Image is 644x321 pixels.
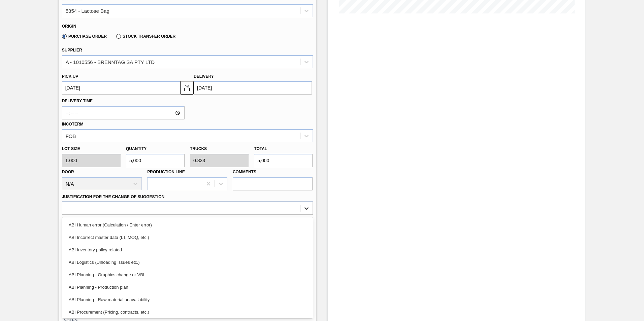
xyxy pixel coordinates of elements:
[62,24,76,29] label: Origin
[233,167,313,177] label: Comments
[254,146,267,151] label: Total
[62,170,74,174] label: Door
[147,170,185,174] label: Production Line
[183,84,191,92] img: locked
[62,281,313,293] div: ABI Planning - Production plan
[62,219,313,231] div: ABI Human error (Calculation / Enter error)
[62,96,185,106] label: Delivery Time
[116,34,175,39] label: Stock Transfer Order
[62,194,164,199] label: Justification for the Change of Suggestion
[62,244,313,256] div: ABI Inventory policy related
[62,293,313,306] div: ABI Planning - Raw material unavailability
[66,8,109,13] div: 5354 - Lactose Bag
[62,231,313,244] div: ABI Incorrect master data (LT, MOQ, etc.)
[194,74,214,79] label: Delivery
[66,133,76,139] div: FOB
[62,269,313,281] div: ABI Planning - Graphics change or VBI
[62,81,180,95] input: mm/dd/yyyy
[62,48,82,52] label: Supplier
[180,81,194,95] button: locked
[62,256,313,269] div: ABI Logistics (Unloading issues etc.)
[190,146,207,151] label: Trucks
[62,122,84,127] label: Incoterm
[126,146,147,151] label: Quantity
[62,74,78,79] label: Pick up
[194,81,312,95] input: mm/dd/yyyy
[62,34,107,39] label: Purchase Order
[66,59,155,65] div: A - 1010556 - BRENNTAG SA PTY LTD
[62,216,313,226] label: Observation
[62,144,121,154] label: Lot size
[62,306,313,318] div: ABI Procurement (Pricing, contracts, etc.)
